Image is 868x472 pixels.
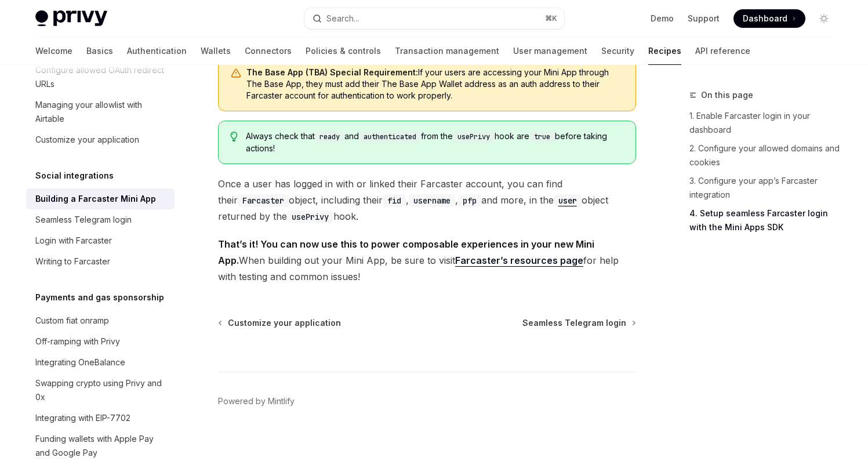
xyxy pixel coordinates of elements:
img: light logo [35,10,107,27]
code: authenticated [359,131,421,143]
span: ⌘ K [545,14,557,23]
span: When building out your Mini App, be sure to visit for help with testing and common issues! [218,236,636,285]
a: Customize your application [219,317,341,329]
code: user [554,194,582,207]
a: Custom fiat onramp [26,310,175,331]
svg: Warning [230,68,242,79]
a: Connectors [245,37,292,65]
strong: The Base App (TBA) Special Requirement: [246,67,418,77]
div: Login with Farcaster [35,234,112,248]
span: Customize your application [228,317,341,329]
code: fid [383,194,406,207]
span: Always check that and from the hook are before taking actions! [246,130,623,154]
a: Building a Farcaster Mini App [26,188,175,209]
a: Integrating OneBalance [26,352,175,373]
a: Security [601,37,634,65]
a: 3. Configure your app’s Farcaster integration [689,172,842,204]
a: Demo [651,13,674,24]
span: Once a user has logged in with or linked their Farcaster account, you can find their object, incl... [218,176,636,224]
a: Basics [86,37,113,65]
h5: Social integrations [35,169,114,183]
button: Search...⌘K [304,8,564,29]
code: ready [315,131,344,143]
a: Dashboard [733,9,805,28]
code: usePrivy [287,210,333,223]
span: Dashboard [743,13,787,24]
a: Transaction management [395,37,499,65]
div: Custom fiat onramp [35,314,109,328]
a: User management [513,37,587,65]
a: user [554,194,582,206]
code: true [529,131,555,143]
a: Seamless Telegram login [522,317,635,329]
a: 1. Enable Farcaster login in your dashboard [689,107,842,139]
a: Seamless Telegram login [26,209,175,230]
a: Support [688,13,720,24]
svg: Tip [230,132,238,142]
a: 2. Configure your allowed domains and cookies [689,139,842,172]
a: Off-ramping with Privy [26,331,175,352]
a: Wallets [201,37,231,65]
a: Funding wallets with Apple Pay and Google Pay [26,429,175,463]
a: Customize your application [26,129,175,150]
div: Integrating OneBalance [35,355,125,369]
a: Swapping crypto using Privy and 0x [26,373,175,408]
a: Welcome [35,37,72,65]
a: Authentication [127,37,187,65]
div: Seamless Telegram login [35,213,132,227]
a: API reference [695,37,750,65]
code: pfp [458,194,481,207]
div: Search... [326,12,359,26]
div: Swapping crypto using Privy and 0x [35,376,168,404]
div: Building a Farcaster Mini App [35,192,156,206]
span: On this page [701,88,753,102]
code: Farcaster [238,194,289,207]
a: 4. Setup seamless Farcaster login with the Mini Apps SDK [689,204,842,237]
span: Seamless Telegram login [522,317,626,329]
span: If your users are accessing your Mini App through The Base App, they must add their The Base App ... [246,67,624,101]
a: Login with Farcaster [26,230,175,251]
strong: That’s it! You can now use this to power composable experiences in your new Mini App. [218,238,594,266]
div: Writing to Farcaster [35,255,110,268]
a: Managing your allowlist with Airtable [26,95,175,129]
a: Powered by Mintlify [218,395,295,407]
div: Funding wallets with Apple Pay and Google Pay [35,432,168,460]
a: Integrating with EIP-7702 [26,408,175,429]
code: usePrivy [453,131,495,143]
div: Customize your application [35,133,139,147]
div: Managing your allowlist with Airtable [35,98,168,126]
a: Writing to Farcaster [26,251,175,272]
a: Policies & controls [306,37,381,65]
a: Recipes [648,37,681,65]
div: Off-ramping with Privy [35,335,120,348]
button: Toggle dark mode [815,9,833,28]
code: username [409,194,455,207]
div: Integrating with EIP-7702 [35,411,130,425]
a: Farcaster’s resources page [455,255,583,267]
h5: Payments and gas sponsorship [35,291,164,304]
